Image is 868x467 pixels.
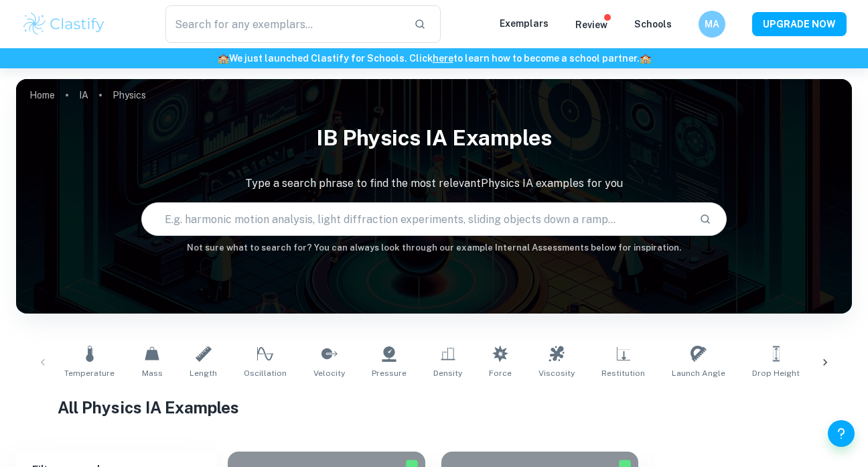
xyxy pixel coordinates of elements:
[575,17,607,32] p: Review
[79,86,88,105] a: IA
[142,367,163,379] span: Mass
[705,17,720,31] h6: MA
[16,117,852,159] h1: IB Physics IA examples
[634,19,672,29] a: Schools
[113,88,146,103] p: Physics
[672,367,725,379] span: Launch Angle
[21,11,106,38] img: Clastify logo
[694,208,717,230] button: Search
[142,200,689,238] input: E.g. harmonic motion analysis, light diffraction experiments, sliding objects down a ramp...
[244,367,287,379] span: Oscillation
[489,367,512,379] span: Force
[190,367,217,379] span: Length
[433,53,453,64] a: here
[58,395,810,419] h1: All Physics IA Examples
[64,367,115,379] span: Temperature
[752,367,800,379] span: Drop Height
[433,367,462,379] span: Density
[828,420,855,447] button: Help and Feedback
[29,86,55,105] a: Home
[640,53,651,64] span: 🏫
[16,241,852,255] h6: Not sure what to search for? You can always look through our example Internal Assessments below f...
[313,367,345,379] span: Velocity
[3,51,865,66] h6: We just launched Clastify for Schools. Click to learn how to become a school partner.
[752,12,847,36] button: UPGRADE NOW
[538,367,575,379] span: Viscosity
[500,16,549,31] p: Exemplars
[218,53,229,64] span: 🏫
[165,5,403,43] input: Search for any exemplars...
[16,176,852,192] p: Type a search phrase to find the most relevant Physics IA examples for you
[601,367,645,379] span: Restitution
[699,11,725,38] button: MA
[372,367,407,379] span: Pressure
